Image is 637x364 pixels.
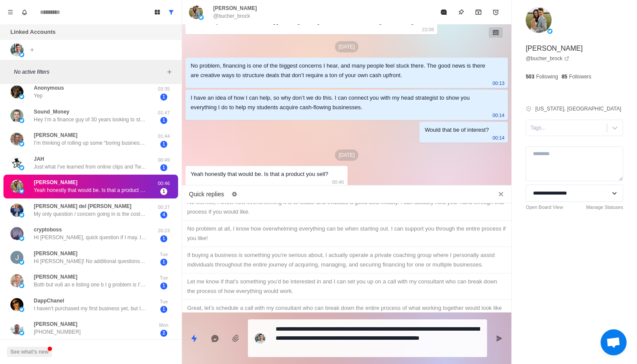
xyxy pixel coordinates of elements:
img: picture [198,15,204,20]
p: Quick replies [189,190,224,199]
p: [PERSON_NAME] [34,179,78,186]
div: No problem at all, I know how overwhelming everything can be when starting out. I can support you... [187,224,506,243]
p: Hi [PERSON_NAME]! No additional questions at this point. I did sign up for your website that show... [34,257,146,265]
p: Linked Accounts [10,28,55,36]
p: 01:44 [153,133,175,140]
span: 1 [160,117,167,124]
div: No problem, financing is one of the biggest concerns I hear, and many people feel stuck there. Th... [191,61,489,80]
p: Just what I've learned from online clips and Twitter threads [34,163,146,171]
p: I’m thinking of rolling up some “boring businesses” with cash flow for the next decade of my life... [34,139,146,147]
p: [PERSON_NAME] [526,43,583,54]
p: Following [536,73,558,81]
p: Followers [569,73,591,81]
button: See what's new [7,347,52,357]
p: 00:14 [493,133,505,143]
img: picture [10,274,23,287]
p: [PERSON_NAME] [34,320,78,328]
p: 22:08 [422,25,434,34]
p: 00:13 [493,78,505,88]
div: Great, let’s schedule a call with my consultant who can break down the entire process of what wor... [187,303,506,322]
p: 00:46 [153,180,175,187]
img: picture [19,52,24,57]
img: picture [19,165,24,170]
img: picture [547,29,552,34]
p: Tue [153,274,175,282]
div: Would that be of interest? [425,125,489,135]
p: Yeah honestly that would be. Is that a product you sell? [34,186,146,194]
a: Open Board View [526,204,563,211]
a: @bucher_brock [526,55,569,62]
span: 1 [160,235,167,242]
img: picture [19,260,24,265]
span: 1 [160,141,167,148]
p: No active filters [14,68,164,76]
p: 85 [562,73,567,81]
button: Edit quick replies [227,187,241,201]
p: [PERSON_NAME] [213,4,257,12]
p: Anonymous [34,84,64,92]
span: 1 [160,164,167,171]
p: Tue [153,251,175,258]
img: picture [19,283,24,288]
p: 00:14 [493,110,505,120]
span: 1 [160,188,167,195]
p: 00:46 [332,177,344,187]
p: [PERSON_NAME] del [PERSON_NAME] [34,202,131,210]
p: JAH [34,155,44,163]
img: picture [255,333,265,344]
p: Sound_Money [34,108,69,116]
button: Notifications [17,5,31,19]
p: @bucher_brock [213,12,250,20]
img: picture [10,43,23,56]
span: 2 [160,330,167,337]
button: Reply with AI [206,330,224,347]
span: 4 [160,211,167,218]
p: [DATE] [335,41,358,52]
p: Tue [153,298,175,305]
p: [PERSON_NAME] [34,131,78,139]
img: picture [19,94,24,99]
div: Open chat [601,329,627,355]
img: picture [10,109,23,122]
img: picture [19,236,24,241]
p: 03:35 [153,85,175,93]
button: Show all conversations [164,5,178,19]
div: I have an idea of how I can help, so why don’t we do this. I can connect you with my head strateg... [191,93,489,112]
img: picture [19,188,24,194]
button: Close quick replies [494,187,508,201]
p: 20:23 [153,227,175,234]
p: [PHONE_NUMBER] [34,328,81,336]
div: Yeah honestly that would be. Is that a product you sell? [191,169,328,179]
button: Add media [227,330,244,347]
button: Menu [3,5,17,19]
p: I haven’t purchased my first business yet, but I’ve been actively laying the groundwork. I’ve rev... [34,305,146,312]
button: Board View [150,5,164,19]
button: Add account [27,45,37,55]
div: Let me know if that’s something you’d be interested in and I can set you up on a call with my con... [187,277,506,296]
img: picture [526,7,552,33]
p: [PERSON_NAME] [34,273,78,281]
img: picture [19,118,24,123]
img: picture [189,5,203,19]
img: picture [10,85,23,98]
p: 00:49 [153,156,175,164]
span: 1 [160,94,167,101]
p: Hi [PERSON_NAME], quick question if I may. If one does not inject any of one’s own funds in a 100... [34,234,146,241]
span: 1 [160,306,167,313]
img: picture [10,298,23,311]
button: Pin [452,3,470,21]
img: picture [19,330,24,335]
img: picture [10,204,23,217]
p: Yep [34,92,42,100]
img: picture [10,180,23,193]
p: 503 [526,73,534,81]
img: picture [19,307,24,312]
img: picture [10,156,23,169]
p: Mon [153,322,175,329]
button: Send message [491,330,508,347]
button: Mark as read [435,3,452,21]
p: [US_STATE], [GEOGRAPHIC_DATA] [535,105,621,113]
div: If buying a business is something you're serious about, I actually operate a private coaching gro... [187,250,506,270]
p: Both but vu6 an e listing one b I g problem is I'm broke as In living in an rv no income no car n... [34,281,146,289]
button: Quick replies [185,330,203,347]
